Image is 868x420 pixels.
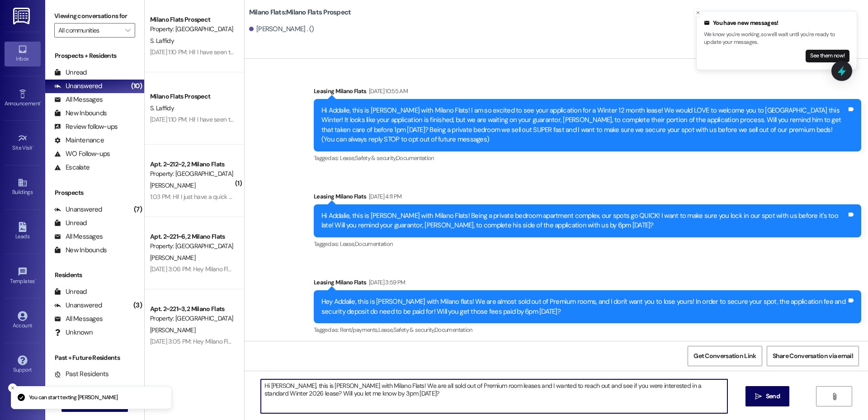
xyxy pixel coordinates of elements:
[150,232,234,241] div: Apt. 2~221~6, 2 Milano Flats
[5,219,41,244] a: Leads
[745,386,789,406] button: Send
[150,193,513,201] div: 1:03 PM: Hi! I just have a quick question. When were the security deposit checks sent out? I just...
[314,278,861,290] div: Leasing Milano Flats
[393,326,434,334] span: Safety & security ,
[693,8,703,17] button: Close toast
[5,131,41,155] a: Site Visit •
[150,48,797,56] div: [DATE] 1:10 PM: Hi! I have seen the lease, but my guardians are concerned about signing it sense ...
[150,254,195,262] span: [PERSON_NAME]
[132,203,144,217] div: (7)
[355,240,393,248] span: Documentation
[367,192,402,201] div: [DATE] 4:11 PM
[8,383,17,392] button: Close toast
[150,169,234,179] div: Property: [GEOGRAPHIC_DATA] Flats
[150,326,195,334] span: [PERSON_NAME]
[129,79,144,93] div: (10)
[54,95,103,104] div: All Messages
[831,393,838,400] i: 
[314,192,861,204] div: Leasing Milano Flats
[688,346,762,366] button: Get Conversation Link
[54,68,87,77] div: Unread
[150,181,195,189] span: [PERSON_NAME]
[150,241,234,251] div: Property: [GEOGRAPHIC_DATA] Flats
[396,154,434,162] span: Documentation
[766,392,780,401] span: Send
[35,277,36,283] span: •
[54,9,135,23] label: Viewing conversations for
[150,115,797,123] div: [DATE] 1:10 PM: Hi! I have seen the lease, but my guardians are concerned about signing it sense ...
[29,394,118,402] p: You can start texting [PERSON_NAME]
[54,149,110,159] div: WO Follow-ups
[314,323,861,336] div: Tagged as:
[378,326,393,334] span: Lease ,
[150,92,234,101] div: Milano Flats Prospect
[54,205,102,214] div: Unanswered
[767,346,859,366] button: Share Conversation via email
[434,326,472,334] span: Documentation
[806,50,849,62] button: See them now!
[314,151,861,165] div: Tagged as:
[5,308,41,333] a: Account
[340,240,355,248] span: Lease ,
[773,351,853,361] span: Share Conversation via email
[54,245,107,255] div: New Inbounds
[54,314,103,324] div: All Messages
[150,24,234,34] div: Property: [GEOGRAPHIC_DATA] Flats
[704,19,849,28] div: You have new messages!
[261,379,727,413] textarea: Hi [PERSON_NAME], this is [PERSON_NAME] with Milano Flats! We are all sold out of Premium room le...
[5,175,41,199] a: Buildings
[314,86,861,99] div: Leasing Milano Flats
[54,369,109,379] div: Past Residents
[693,351,756,361] span: Get Conversation Link
[367,278,406,287] div: [DATE] 3:59 PM
[40,99,42,105] span: •
[314,237,861,250] div: Tagged as:
[321,211,847,231] div: Hi Addalie, this is [PERSON_NAME] with Milano Flats! Being a private bedroom apartment complex, o...
[150,104,174,112] span: S. Laffidy
[45,51,144,61] div: Prospects + Residents
[5,353,41,377] a: Support
[54,232,103,241] div: All Messages
[131,298,144,312] div: (3)
[321,106,847,145] div: Hi Addalie, this is [PERSON_NAME] with Milano Flats! I am so excited to see your application for ...
[355,154,396,162] span: Safety & security ,
[58,23,121,38] input: All communities
[54,81,102,91] div: Unanswered
[33,143,34,150] span: •
[150,314,234,323] div: Property: [GEOGRAPHIC_DATA] Flats
[45,188,144,198] div: Prospects
[5,264,41,288] a: Templates •
[5,42,41,66] a: Inbox
[150,37,174,45] span: S. Laffidy
[45,353,144,363] div: Past + Future Residents
[249,8,351,17] b: Milano Flats: Milano Flats Prospect
[150,304,234,314] div: Apt. 2~221~3, 2 Milano Flats
[704,31,849,47] p: We know you're working, so we'll wait until you're ready to update your messages.
[340,326,378,334] span: Rent/payments ,
[54,163,90,172] div: Escalate
[54,287,87,297] div: Unread
[150,160,234,169] div: Apt. 2~212~2, 2 Milano Flats
[321,297,847,316] div: Hey Addalie, this is [PERSON_NAME] with Milano flats! We are almost sold out of Premium rooms, an...
[755,393,762,400] i: 
[45,270,144,280] div: Residents
[13,8,32,24] img: ResiDesk Logo
[249,24,314,34] div: [PERSON_NAME] . ()
[54,122,118,132] div: Review follow-ups
[54,301,102,310] div: Unanswered
[54,109,107,118] div: New Inbounds
[54,218,87,228] div: Unread
[367,86,408,96] div: [DATE] 10:55 AM
[54,328,93,337] div: Unknown
[150,15,234,24] div: Milano Flats Prospect
[340,154,355,162] span: Lease ,
[125,27,130,34] i: 
[54,136,104,145] div: Maintenance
